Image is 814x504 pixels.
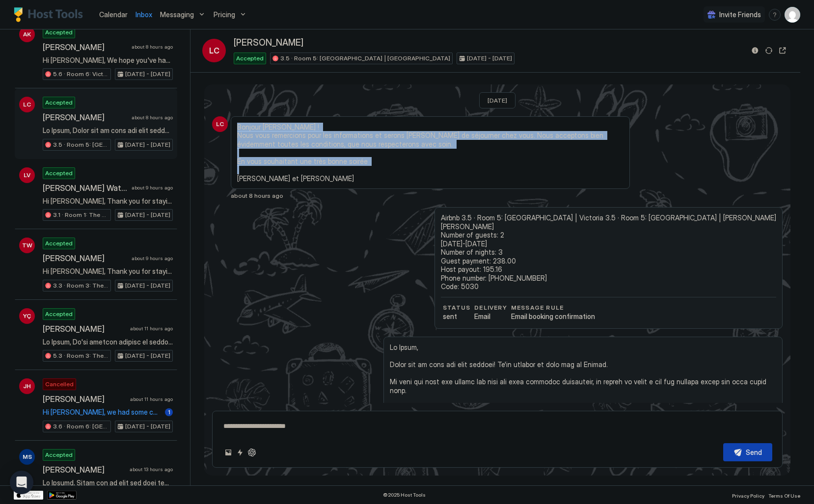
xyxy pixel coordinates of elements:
a: Host Tools Logo [14,7,87,22]
span: Email booking confirmation [511,312,595,321]
a: Privacy Policy [732,490,764,500]
span: [PERSON_NAME] [43,253,128,263]
span: 3.1 · Room 1: The Regency | Ground Floor | [GEOGRAPHIC_DATA] [53,211,109,219]
span: [DATE] - [DATE] [125,351,170,360]
span: about 11 hours ago [130,325,173,332]
span: [PERSON_NAME] [43,324,126,334]
span: about 11 hours ago [130,396,173,402]
span: Lo Ipsum, Dolor sit am cons adi elit seddoei! Te'in utlabor et dolo mag al Enimad. Mi veni qui no... [43,126,173,135]
span: Airbnb 3.5 · Room 5: [GEOGRAPHIC_DATA] | Victoria 3.5 · Room 5: [GEOGRAPHIC_DATA] | [PERSON_NAME]... [441,213,776,291]
span: Hi [PERSON_NAME], Thank you for staying with us! We've just left you a 5-star review, it's a plea... [43,267,173,276]
span: [PERSON_NAME] [43,112,128,122]
span: Calendar [99,10,128,19]
span: about 8 hours ago [132,44,173,50]
span: Lo Ipsum, Do'si ametcon adipisc el seddoei tem incididu! Utla etd mag ali enimadm ven'qu nost exe... [43,338,173,346]
span: Hi [PERSON_NAME], We hope you've had a wonderful time in [GEOGRAPHIC_DATA]! Just a quick reminder... [43,56,173,65]
span: [PERSON_NAME] [43,465,126,475]
span: [PERSON_NAME] [43,394,126,404]
span: Accepted [45,451,73,459]
span: Accepted [45,169,73,178]
span: Email [474,312,507,321]
span: Hi [PERSON_NAME], we had some changes in our itinerary and had to rearrange our stay and plans to... [43,408,161,417]
span: 5.6 · Room 6: Victoria Line | Loft room | [GEOGRAPHIC_DATA] [53,70,109,79]
span: [DATE] - [DATE] [125,281,170,290]
a: App Store [14,491,43,500]
a: Calendar [99,9,128,20]
button: Reservation information [749,45,761,56]
span: Accepted [45,98,73,107]
span: about 13 hours ago [130,466,173,473]
span: Lo Ipsumd, Sitam con ad elit sed doei tempori! Ut'la etdolor ma aliq eni ad Minimv. Qu nost exe u... [43,478,173,487]
span: about 9 hours ago [132,255,173,262]
span: Accepted [45,239,73,248]
button: Send [723,443,772,461]
span: about 8 hours ago [231,192,283,199]
span: Bonjour [PERSON_NAME] ! Nous vous remercions pour les informations et serons [PERSON_NAME] de séj... [237,123,624,183]
div: User profile [785,7,800,23]
span: Terms Of Use [768,493,800,499]
span: about 9 hours ago [132,185,173,191]
span: Cancelled [45,380,74,389]
div: Send [746,447,762,457]
button: Upload image [222,447,234,458]
span: about 8 hours ago [132,114,173,121]
span: YÇ [23,312,31,320]
div: Open Intercom Messenger [10,471,33,494]
span: Messaging [160,10,194,19]
span: Invite Friends [719,10,761,19]
a: Google Play Store [47,491,77,500]
span: JH [23,382,31,391]
span: [PERSON_NAME] [43,42,128,52]
span: status [443,303,470,312]
span: 3.5 · Room 5: [GEOGRAPHIC_DATA] | [GEOGRAPHIC_DATA] [280,54,450,63]
span: Delivery [474,303,507,312]
div: menu [769,9,781,21]
span: [PERSON_NAME] Water [43,183,128,193]
button: Quick reply [234,447,246,458]
span: 3.6 · Room 6: [GEOGRAPHIC_DATA] | Loft room | [GEOGRAPHIC_DATA] [53,422,109,431]
span: 3.3 · Room 3: The V&A | Master bedroom | [GEOGRAPHIC_DATA] [53,281,109,290]
span: Accepted [45,28,73,37]
span: MS [23,452,32,461]
span: 3.5 · Room 5: [GEOGRAPHIC_DATA] | [GEOGRAPHIC_DATA] [53,140,109,149]
span: [DATE] - [DATE] [467,54,512,63]
span: LC [216,120,224,129]
span: [DATE] - [DATE] [125,70,170,79]
span: sent [443,312,470,321]
button: Open reservation [777,45,788,56]
span: [DATE] [488,97,507,104]
a: Terms Of Use [768,490,800,500]
span: AK [23,30,31,39]
span: [DATE] - [DATE] [125,140,170,149]
span: Accepted [236,54,264,63]
span: LC [23,100,31,109]
span: [PERSON_NAME] [234,37,303,49]
span: [DATE] - [DATE] [125,422,170,431]
a: Inbox [136,9,152,20]
span: Pricing [214,10,235,19]
span: 5.3 · Room 3: The Colours | Master bedroom | [GEOGRAPHIC_DATA] [53,351,109,360]
span: LC [209,45,219,56]
span: Privacy Policy [732,493,764,499]
span: © 2025 Host Tools [383,492,426,498]
button: Sync reservation [763,45,775,56]
span: LV [24,171,30,180]
span: TW [22,241,32,250]
span: 1 [168,408,170,416]
span: Message Rule [511,303,595,312]
span: Accepted [45,310,73,318]
span: Hi [PERSON_NAME], Thank you for staying with us! We've just left you a 5-star review, it's a plea... [43,197,173,206]
span: Inbox [136,10,152,19]
span: [DATE] - [DATE] [125,211,170,219]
